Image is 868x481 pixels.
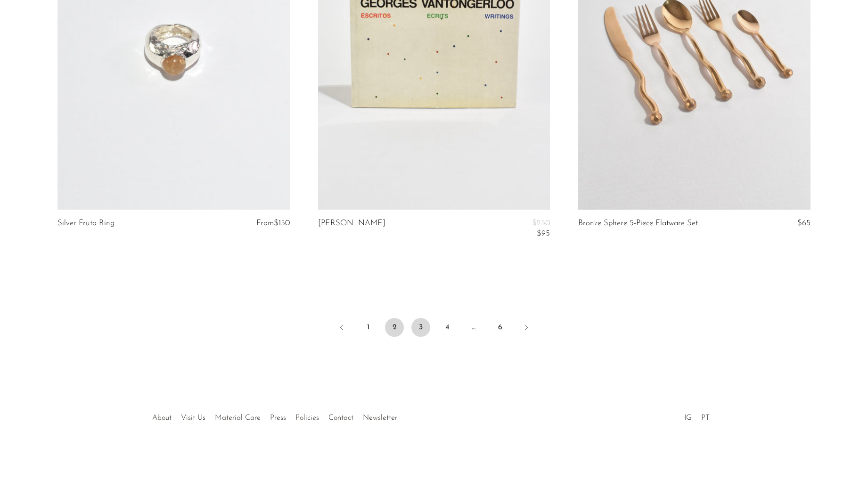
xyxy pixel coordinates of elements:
[147,407,402,424] ul: Quick links
[359,318,377,337] a: 1
[274,219,290,227] span: $150
[517,318,536,339] a: Next
[57,219,115,228] a: Silver Fruto Ring
[270,414,286,422] a: Press
[578,219,698,228] a: Bronze Sphere 5-Piece Flatware Set
[215,414,261,422] a: Material Care
[438,318,457,337] a: 4
[491,318,509,337] a: 6
[226,219,290,228] div: From
[797,219,811,227] span: $65
[532,219,550,227] span: $250
[464,318,483,337] span: …
[181,414,205,422] a: Visit Us
[385,318,404,337] span: 2
[684,414,692,422] a: IG
[701,414,710,422] a: PT
[411,318,430,337] a: 3
[318,219,385,238] a: [PERSON_NAME]
[295,414,319,422] a: Policies
[328,414,353,422] a: Contact
[152,414,172,422] a: About
[680,407,714,424] ul: Social Medias
[537,229,550,237] span: $95
[332,318,351,339] a: Previous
